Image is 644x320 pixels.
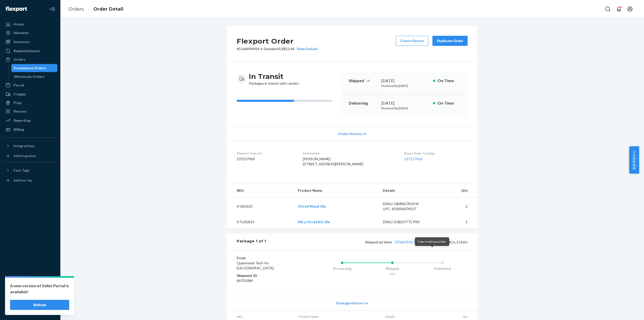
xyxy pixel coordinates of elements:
td: IF18US20 [227,197,294,216]
dd: 137127963 [237,156,295,162]
a: Add Integration [3,152,57,160]
div: [DATE] [381,100,429,106]
a: Mira Ultra4 Kit 20x [298,220,330,224]
div: Add Fast Tag [14,178,32,182]
div: Home [14,22,24,27]
div: Wholesale Orders [14,74,45,79]
a: 137127963 [404,157,422,161]
button: Give Feedback [3,306,57,314]
div: Duplicate Order [437,38,463,43]
div: Add Integration [14,154,36,158]
dt: From [237,255,297,261]
div: Fast Tags [14,168,30,173]
h3: In Transit [249,72,299,81]
a: Ecommerce Orders [11,64,58,72]
span: 卖家帮助中心 [629,146,639,174]
a: Prep [3,99,57,107]
span: Standard [264,47,278,51]
div: Replenishments [14,48,40,53]
span: • [261,47,263,51]
div: Inventory [14,39,30,44]
div: Billing [14,127,24,132]
div: 9/23 [367,272,418,276]
button: Close Navigation [47,4,57,14]
div: Shipped [367,266,418,271]
div: Parcel [14,83,24,88]
button: View Details [295,46,318,51]
span: Package History [336,301,364,306]
div: Reporting [14,118,30,123]
button: Fast Tags [3,166,57,174]
div: DSKU: D3B2VTTCPRX [383,219,430,225]
p: On-Time [437,78,462,84]
a: Settings [3,280,57,288]
th: SKU [227,184,294,197]
button: Create Return [396,36,428,46]
a: Inventory [3,38,57,46]
dt: Shipment ID [237,273,297,278]
p: On-Time [437,100,462,106]
div: Processing [317,266,367,271]
div: Freight [14,92,26,97]
dt: Destination [303,151,396,155]
button: Refresh [10,300,69,310]
td: KTUS0019 [227,215,294,229]
p: Promised by [DATE] [381,84,429,88]
div: Packages in transit with carriers [249,72,299,86]
span: Copy tracking number [417,240,447,243]
a: Home [3,20,57,28]
a: 070d67b927ca06302 [395,240,428,244]
span: [PERSON_NAME] [STREET_ADDRESS][PERSON_NAME] [303,157,363,166]
dt: Flexport Order ID [237,151,295,155]
div: Prep [14,100,21,105]
button: Open account menu [625,4,635,14]
a: Returns [3,107,57,115]
a: Replenishments [3,47,57,55]
button: Integrations [3,142,57,150]
p: Shipped [349,78,377,84]
div: 2 SKUs 3 Units [266,239,468,245]
div: UPC: 850036074557 [383,206,430,211]
td: 1 [434,215,478,229]
a: Talk to Support [3,289,57,297]
span: Shipped via Veho [365,240,437,244]
div: DSKU: DBRNG7EAPJ4 [383,201,430,206]
a: Billing [3,125,57,134]
a: Order Detail [93,6,123,12]
a: Orders [68,6,84,12]
div: Orders [14,57,26,62]
span: Quanovate Tech Inc [GEOGRAPHIC_DATA] [237,261,274,270]
div: Returns [14,109,27,114]
p: Promised by [DATE] [381,106,429,110]
ol: breadcrumbs [64,2,127,17]
p: A new version of Seller Portal is available! [10,283,69,295]
th: Product Name [294,184,379,197]
div: Integrations [14,143,35,148]
a: Freight [3,90,57,98]
img: Flexport logo [6,7,27,12]
a: Orders [3,55,57,63]
div: Package 1 of 1 [237,239,266,245]
th: Details [379,184,434,197]
button: Duplicate Order [432,36,468,46]
div: Inbounds [14,30,29,35]
dd: 86705084 [237,278,297,283]
dt: Buyer Order Tracking [404,151,468,155]
td: 2 [434,197,478,216]
div: Delivered [417,266,468,271]
th: Qty [434,184,478,197]
div: [DATE] [381,78,429,84]
a: Add Fast Tag [3,176,57,184]
a: Ultra4 Wand 20x [298,204,326,208]
p: Delivering [349,100,377,106]
a: Wholesale Orders [11,73,58,81]
button: Open notifications [614,4,624,14]
a: Parcel [3,81,57,89]
a: Help Center [3,297,57,305]
span: Order History [338,131,362,136]
a: Reporting [3,116,57,124]
div: Ecommerce Orders [14,66,46,71]
button: Open Search Box [603,4,613,14]
a: Inbounds [3,29,57,37]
